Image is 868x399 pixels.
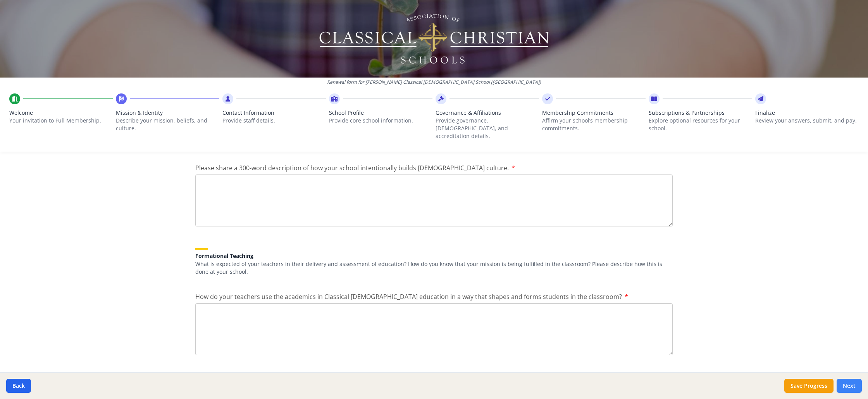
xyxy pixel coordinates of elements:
span: School Profile [329,109,432,117]
span: Membership Commitments [542,109,646,117]
span: Contact Information [222,109,326,117]
span: How do your teachers use the academics in Classical [DEMOGRAPHIC_DATA] education in a way that sh... [195,292,622,301]
h5: Formational Teaching [195,253,673,259]
p: What is expected of your teachers in their delivery and assessment of education? How do you know ... [195,260,673,276]
button: Save Progress [784,379,834,393]
span: Governance & Affiliations [436,109,539,117]
span: Subscriptions & Partnerships [649,109,752,117]
p: Explore optional resources for your school. [649,117,752,132]
p: Provide core school information. [329,117,432,124]
p: Your invitation to Full Membership. [9,117,113,124]
p: Provide staff details. [222,117,326,124]
p: Affirm your school’s membership commitments. [542,117,646,132]
p: Describe your mission, beliefs, and culture. [116,117,219,132]
span: Welcome [9,109,113,117]
button: Back [6,379,31,393]
span: Mission & Identity [116,109,219,117]
span: Finalize [755,109,859,117]
button: Next [837,379,862,393]
p: Review your answers, submit, and pay. [755,117,859,124]
img: Logo [318,12,550,66]
p: Provide governance, [DEMOGRAPHIC_DATA], and accreditation details. [436,117,539,140]
span: Please share a 300-word description of how your school intentionally builds [DEMOGRAPHIC_DATA] cu... [195,164,509,172]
